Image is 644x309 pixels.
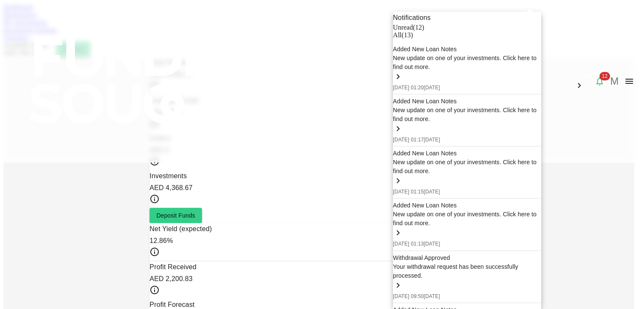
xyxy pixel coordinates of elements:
[393,149,541,158] div: Added New Loan Notes
[413,24,424,31] span: ( 12 )
[401,31,413,39] span: ( 13 )
[393,137,424,143] span: [DATE] 01:17
[393,97,541,106] div: Added New Loan Notes
[424,189,440,195] span: [DATE]
[424,85,440,91] span: [DATE]
[393,24,413,31] span: Unread
[393,158,541,176] div: New update on one of your investments. Click here to find out more.
[393,54,541,72] div: New update on one of your investments. Click here to find out more.
[393,106,541,124] div: New update on one of your investments. Click here to find out more.
[393,189,424,195] span: [DATE] 01:15
[424,137,440,143] span: [DATE]
[393,293,424,299] span: [DATE] 09:50
[393,262,541,280] div: Your withdrawal request has been successfully processed.
[393,45,541,54] div: Added New Loan Notes
[424,241,440,247] span: [DATE]
[393,210,541,228] div: New update on one of your investments. Click here to find out more.
[393,85,424,91] span: [DATE] 01:20
[393,201,541,210] div: Added New Loan Notes
[393,254,541,262] div: Withdrawal Approved
[393,241,424,247] span: [DATE] 01:13
[424,293,440,299] span: [DATE]
[393,14,431,21] span: Notifications
[393,31,401,39] span: All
